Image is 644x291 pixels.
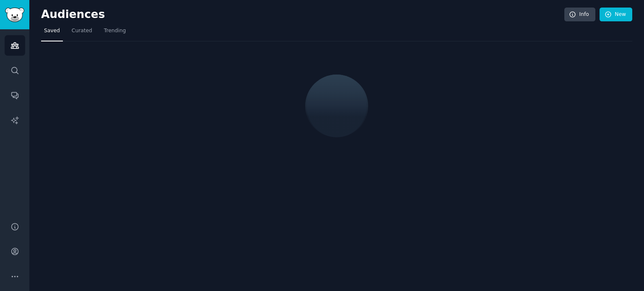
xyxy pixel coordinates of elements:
[104,27,126,35] span: Trending
[44,27,60,35] span: Saved
[600,8,632,22] a: New
[41,24,63,41] a: Saved
[41,8,564,21] h2: Audiences
[5,8,24,22] img: GummySearch logo
[564,8,595,22] a: Info
[69,24,95,41] a: Curated
[101,24,129,41] a: Trending
[72,27,92,35] span: Curated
